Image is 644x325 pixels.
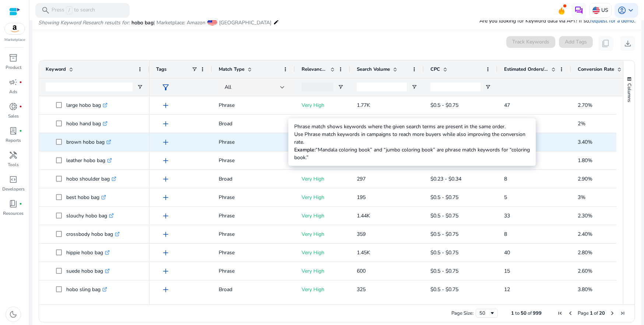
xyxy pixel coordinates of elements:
[504,268,510,275] span: 15
[131,19,154,26] span: hobo bag
[594,310,598,317] span: of
[66,190,106,205] p: best hobo bag
[357,268,366,275] span: 600
[430,286,458,293] span: $0.5 - $0.75
[578,175,592,182] span: 2.90%
[9,78,18,87] span: campaign
[219,98,288,113] p: Phrase
[430,175,461,182] span: $0.23 - $0.34
[504,249,510,256] span: 40
[430,212,458,219] span: $0.5 - $0.75
[620,36,635,51] button: download
[161,156,170,165] span: add
[302,245,344,260] p: Very High
[219,116,288,131] p: Broad
[430,268,458,275] span: $0.5 - $0.75
[66,134,111,150] p: brown hobo bag
[533,310,542,317] span: 999
[219,208,288,223] p: Phrase
[66,98,108,113] p: large hobo bag
[6,137,21,144] p: Reports
[504,102,510,109] span: 47
[601,4,608,17] p: US
[219,227,288,242] p: Phrase
[219,153,288,168] p: Phrase
[357,212,370,219] span: 1.44K
[273,18,279,27] mat-icon: edit
[578,102,592,109] span: 2.70%
[6,64,21,71] p: Product
[66,282,107,297] p: hobo sling bag
[219,66,244,73] span: Match Type
[66,208,114,223] p: slouchy hobo bag
[479,310,489,317] div: 50
[137,84,143,90] button: Open Filter Menu
[156,66,166,73] span: Tags
[219,134,288,150] p: Phrase
[430,231,458,238] span: $0.5 - $0.75
[578,194,585,201] span: 3%
[485,84,491,90] button: Open Filter Menu
[578,157,592,164] span: 1.80%
[154,19,205,26] span: | Marketplace: Amazon
[430,249,458,256] span: $0.5 - $0.75
[161,83,170,92] span: filter_alt
[528,310,532,317] span: of
[578,310,589,317] span: Page
[357,66,390,73] span: Search Volume
[66,116,108,131] p: hobo hand bag
[66,263,110,279] p: suede hobo bag
[626,6,635,15] span: keyboard_arrow_down
[19,202,22,205] span: fiber_manual_record
[302,208,344,223] p: Very High
[4,37,25,43] p: Marketplace
[9,88,17,95] p: Ads
[357,286,366,293] span: 325
[161,119,170,128] span: add
[451,310,474,317] div: Page Size:
[302,98,344,113] p: Very High
[46,66,66,73] span: Keyword
[219,190,288,205] p: Phrase
[161,248,170,257] span: add
[357,175,366,182] span: 297
[5,23,25,34] img: amazon.svg
[626,83,633,102] span: Columns
[161,175,170,184] span: add
[578,231,592,238] span: 2.40%
[9,151,18,160] span: handyman
[66,171,116,186] p: hobo shoulder bag
[515,310,520,317] span: to
[219,245,288,260] p: Phrase
[219,282,288,297] p: Broad
[504,66,548,73] span: Estimated Orders/Month
[357,249,370,256] span: 1.45K
[302,263,344,279] p: Very High
[302,227,344,242] p: Very High
[161,212,170,220] span: add
[9,126,18,135] span: lab_profile
[302,190,344,205] p: Very High
[599,310,605,317] span: 20
[476,309,498,318] div: Page Size
[567,310,573,316] div: Previous Page
[504,286,510,293] span: 12
[66,227,120,242] p: crossbody hobo bag
[225,84,231,91] span: All
[66,6,73,14] span: /
[578,286,592,293] span: 3.80%
[302,116,344,131] p: Very High
[38,19,130,26] i: Showing Keyword Research results for:
[411,84,417,90] button: Open Filter Menu
[592,7,600,14] img: us.svg
[578,212,592,219] span: 2.30%
[430,194,458,201] span: $0.5 - $0.75
[66,153,112,168] p: leather hobo bag
[504,194,507,201] span: 5
[338,84,344,90] button: Open Filter Menu
[578,66,614,73] span: Conversion Rate
[557,310,563,316] div: First Page
[19,129,22,132] span: fiber_manual_record
[357,102,370,109] span: 1.77K
[161,193,170,202] span: add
